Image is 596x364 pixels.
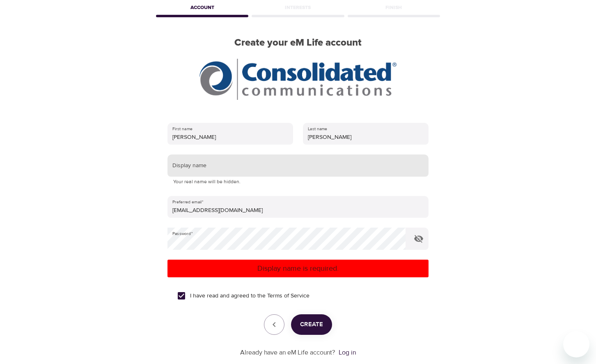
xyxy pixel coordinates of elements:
[240,348,335,357] p: Already have an eM Life account?
[339,348,356,357] a: Log in
[563,331,589,357] iframe: Button to launch messaging window
[173,178,423,186] p: Your real name will be hidden.
[171,263,425,274] p: Display name is required.
[199,59,397,100] img: CCI%20logo_rgb_hr.jpg
[154,37,442,49] h2: Create your eM Life account
[267,292,309,300] a: Terms of Service
[190,292,309,300] span: I have read and agreed to the
[300,319,323,330] span: Create
[291,314,332,335] button: Create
